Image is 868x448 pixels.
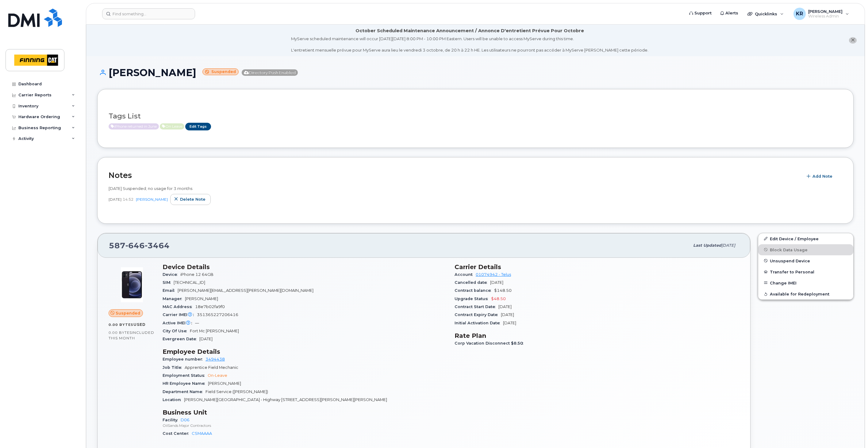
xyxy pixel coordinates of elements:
[693,243,721,248] span: Last updated
[455,288,494,293] span: Contract balance
[849,37,857,44] button: close notification
[109,197,121,202] span: [DATE]
[163,272,180,277] span: Device
[242,69,298,76] span: Directory Push Enabled
[355,28,584,34] div: October Scheduled Maintenance Announcement / Annonce D'entretient Prévue Pour Octobre
[136,197,168,202] a: [PERSON_NAME]
[181,418,190,422] a: D06
[491,296,506,301] span: $48.50
[455,296,491,301] span: Upgrade Status
[208,381,241,386] span: [PERSON_NAME]
[192,431,212,436] a: CSMAAAA
[455,280,490,285] span: Cancelled date
[195,304,225,309] span: 18e7b02fa9f0
[812,173,832,179] span: Add Note
[498,304,512,309] span: [DATE]
[163,357,205,361] span: Employee number
[184,397,387,402] span: [PERSON_NAME][GEOGRAPHIC_DATA] - Highway [STREET_ADDRESS][PERSON_NAME][PERSON_NAME]
[291,36,648,53] div: MyServe scheduled maintenance will occur [DATE][DATE] 8:00 PM - 10:00 PM Eastern. Users will be u...
[97,67,854,78] h1: [PERSON_NAME]
[455,341,526,346] span: Corp Vacation Disconnect $8.50
[758,266,853,277] button: Transfer to Personal
[163,304,195,309] span: MAC Address
[125,241,145,250] span: 646
[490,280,503,285] span: [DATE]
[455,272,476,277] span: Account
[190,329,239,333] span: Fort Mc [PERSON_NAME]
[501,312,514,317] span: [DATE]
[455,332,739,339] h3: Rate Plan
[163,397,184,402] span: Location
[208,373,227,378] span: On-Leave
[163,348,447,355] h3: Employee Details
[202,68,239,75] small: Suspended
[145,241,170,250] span: 3464
[758,244,853,255] button: Block Data Usage
[163,263,447,271] h3: Device Details
[178,288,313,293] span: [PERSON_NAME][EMAIL_ADDRESS][PERSON_NAME][DOMAIN_NAME]
[170,194,211,205] button: Delete note
[758,277,853,288] button: Change IMEI
[841,421,863,443] iframe: Messenger Launcher
[758,233,853,244] a: Edit Device / Employee
[163,409,447,416] h3: Business Unit
[455,312,501,317] span: Contract Expiry Date
[109,241,170,250] span: 587
[160,123,184,129] span: Active
[109,186,192,191] span: [DATE] Suspended; no usage for 3 months
[163,329,190,333] span: City Of Use
[205,389,268,394] span: Field Service ([PERSON_NAME])
[205,357,225,361] a: 3494438
[770,258,810,263] span: Unsuspend Device
[109,330,154,340] span: included this month
[113,266,150,303] img: image20231002-4137094-4ke690.jpeg
[163,365,185,370] span: Job Title
[123,197,133,202] span: 14:52
[163,280,174,285] span: SIM
[180,272,213,277] span: iPhone 12 64GB
[163,312,197,317] span: Carrier IMEI
[503,321,516,325] span: [DATE]
[163,389,205,394] span: Department Name
[185,365,238,370] span: Apprentice Field Mechanic
[109,171,800,180] h2: Notes
[721,243,735,248] span: [DATE]
[476,272,511,277] a: 01074942 - Telus
[163,418,181,422] span: Facility
[163,288,178,293] span: Email
[199,337,213,341] span: [DATE]
[163,431,192,436] span: Cost Center
[174,280,205,285] span: [TECHNICAL_ID]
[185,123,211,130] a: Edit Tags
[180,196,205,202] span: Delete note
[197,312,238,317] span: 351365227206416
[109,112,842,120] h3: Tags List
[163,373,208,378] span: Employment Status
[109,322,133,327] span: 0.00 Bytes
[758,288,853,299] button: Available for Redeployment
[770,292,829,296] span: Available for Redeployment
[109,330,132,335] span: 0.00 Bytes
[455,263,739,271] h3: Carrier Details
[109,123,159,129] span: Active
[455,321,503,325] span: Initial Activation Date
[163,296,185,301] span: Manager
[185,296,218,301] span: [PERSON_NAME]
[803,171,838,182] button: Add Note
[163,337,199,341] span: Evergreen Date
[133,322,146,327] span: used
[758,255,853,266] button: Unsuspend Device
[163,423,447,428] p: OilSands Major Contractors
[116,310,140,316] span: Suspended
[494,288,512,293] span: $148.50
[163,381,208,386] span: HR Employee Name
[163,321,195,325] span: Active IMEI
[455,304,498,309] span: Contract Start Date
[195,321,199,325] span: —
